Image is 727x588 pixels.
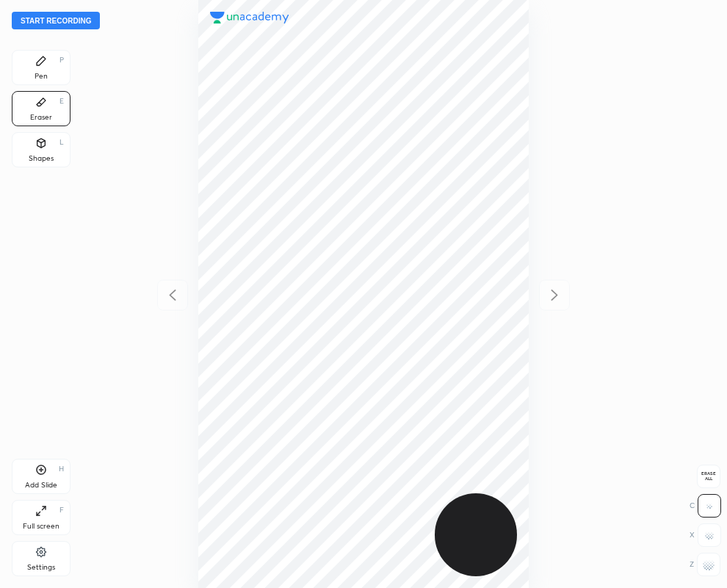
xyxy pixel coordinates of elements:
span: Erase all [698,471,720,482]
div: L [59,139,64,146]
div: C [690,494,721,518]
div: Eraser [30,114,52,121]
div: Add Slide [25,482,57,489]
img: logo.38c385cc.svg [210,12,289,23]
div: H [59,465,64,473]
button: Start recording [12,12,100,29]
div: X [690,523,721,547]
div: Z [690,553,720,576]
div: Settings [27,564,55,571]
div: P [59,57,64,64]
div: Full screen [23,523,59,530]
div: E [59,98,64,105]
div: F [59,507,64,514]
div: Shapes [29,155,54,162]
div: Pen [35,73,48,80]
